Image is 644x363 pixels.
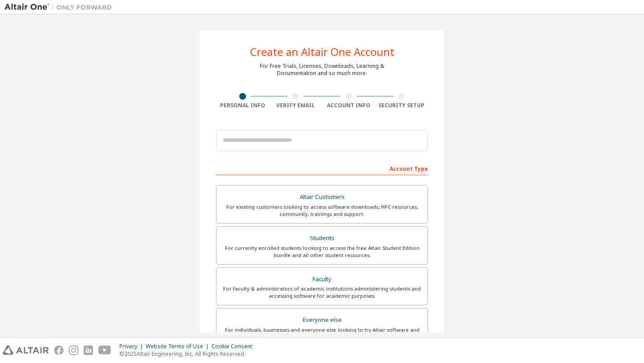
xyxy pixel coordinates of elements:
[216,161,428,175] div: Account Type
[212,343,258,350] div: Cookie Consent
[216,102,269,109] div: Personal Info
[119,350,258,358] p: © 2025 Altair Engineering, Inc. All Rights Reserved.
[269,102,322,109] div: Verify Email
[222,326,422,341] div: For individuals, businesses and everyone else looking to try Altair software and explore our prod...
[119,343,146,350] div: Privacy
[375,102,428,109] div: Security Setup
[222,273,422,286] div: Faculty
[260,63,384,77] div: For Free Trials, Licenses, Downloads, Learning & Documentation and so much more.
[222,285,422,300] div: For faculty & administrators of academic institutions administering students and accessing softwa...
[4,3,116,12] img: Altair One
[222,232,422,245] div: Students
[222,203,422,218] div: For existing customers looking to access software downloads, HPC resources, community, trainings ...
[222,314,422,326] div: Everyone else
[98,346,111,355] img: youtube.svg
[69,346,78,355] img: instagram.svg
[54,346,64,355] img: facebook.svg
[222,191,422,203] div: Altair Customers
[322,102,375,109] div: Account Info
[250,46,394,57] div: Create an Altair One Account
[3,346,49,355] img: altair_logo.svg
[84,346,93,355] img: linkedin.svg
[222,245,422,259] div: For currently enrolled students looking to access the free Altair Student Edition bundle and all ...
[146,343,212,350] div: Website Terms of Use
